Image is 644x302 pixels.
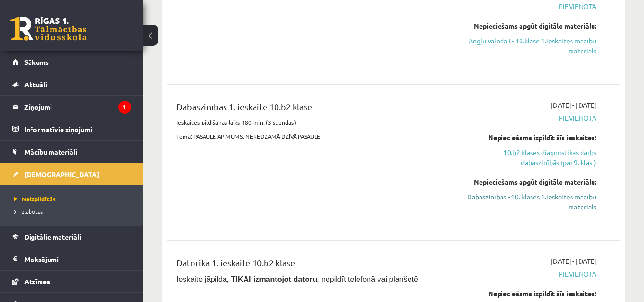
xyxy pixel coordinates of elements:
[551,100,596,110] span: [DATE] - [DATE]
[466,21,596,31] div: Nepieciešams apgūt digitālo materiālu:
[466,36,596,56] a: Angļu valoda I - 10.klase 1.ieskaites mācību materiāls
[176,132,451,141] p: Tēma: PASAULE AP MUMS. NEREDZAMĀ DZĪVĀ PASAULE
[14,208,43,215] span: Izlabotās
[227,275,317,283] b: , TIKAI izmantojot datoru
[176,100,451,118] div: Dabaszinības 1. ieskaite 10.b2 klase
[12,73,131,95] a: Aktuāli
[176,256,451,274] div: Datorika 1. ieskaite 10.b2 klase
[12,141,131,163] a: Mācību materiāli
[24,147,77,156] span: Mācību materiāli
[466,133,596,143] div: Nepieciešams izpildīt šīs ieskaites:
[24,96,131,118] legend: Ziņojumi
[551,256,596,266] span: [DATE] - [DATE]
[176,275,420,283] span: Ieskaite jāpilda , nepildīt telefonā vai planšetē!
[12,271,131,292] a: Atzīmes
[24,170,99,178] span: [DEMOGRAPHIC_DATA]
[176,118,451,126] p: Ieskaites pildīšanas laiks 180 min. (3 stundas)
[14,195,56,203] span: Neizpildītās
[12,51,131,73] a: Sākums
[466,289,596,299] div: Nepieciešams izpildīt šīs ieskaites:
[14,195,133,203] a: Neizpildītās
[14,207,133,216] a: Izlabotās
[12,248,131,270] a: Maksājumi
[24,277,50,286] span: Atzīmes
[12,226,131,248] a: Digitālie materiāli
[24,118,131,140] legend: Informatīvie ziņojumi
[12,118,131,140] a: Informatīvie ziņojumi
[24,232,81,241] span: Digitālie materiāli
[24,80,47,89] span: Aktuāli
[24,248,131,270] legend: Maksājumi
[10,17,87,41] a: Rīgas 1. Tālmācības vidusskola
[466,269,596,279] span: Pievienota
[12,96,131,118] a: Ziņojumi1
[118,101,131,114] i: 1
[466,113,596,123] span: Pievienota
[466,1,596,11] span: Pievienota
[466,147,596,167] a: 10.b2 klases diagnostikas darbs dabaszinībās (par 9. klasi)
[466,177,596,187] div: Nepieciešams apgūt digitālo materiālu:
[24,58,49,66] span: Sākums
[12,163,131,185] a: [DEMOGRAPHIC_DATA]
[466,192,596,212] a: Dabaszinības - 10. klases 1.ieskaites mācību materiāls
